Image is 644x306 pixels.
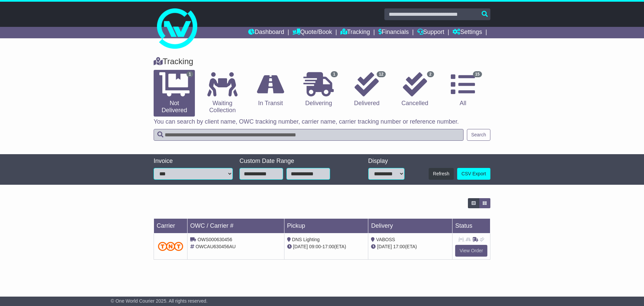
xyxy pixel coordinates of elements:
span: 17:00 [393,244,405,249]
a: Quote/Book [292,27,332,38]
a: Dashboard [248,27,284,38]
a: 12 Delivered [346,70,387,110]
div: (ETA) [371,243,449,250]
a: Support [417,27,444,38]
a: Settings [452,27,482,38]
span: 1 [331,71,338,77]
td: Carrier [154,219,187,233]
span: OWS000630456 [198,237,232,242]
span: 2 [427,71,434,77]
button: Refresh [429,168,454,180]
span: © One World Courier 2025. All rights reserved. [111,298,208,304]
td: Delivery [368,219,452,233]
span: 17:00 [322,244,334,249]
span: DNS Lighting [292,237,320,242]
div: Tracking [150,57,494,67]
a: CSV Export [457,168,490,180]
div: Custom Date Range [239,158,347,165]
td: Pickup [284,219,368,233]
a: Financials [378,27,409,38]
span: [DATE] [377,244,392,249]
a: 1 Not Delivered [154,70,195,117]
a: View Order [455,245,487,257]
img: TNT_Domestic.png [158,242,183,251]
div: - (ETA) [287,243,366,250]
span: 09:00 [309,244,321,249]
span: [DATE] [293,244,308,249]
a: 15 All [442,70,484,110]
span: 1 [186,71,194,77]
td: OWC / Carrier # [187,219,284,233]
button: Search [467,129,490,141]
a: Tracking [340,27,370,38]
span: OWCAU630456AU [196,244,236,249]
span: 12 [377,71,386,77]
p: You can search by client name, OWC tracking number, carrier name, carrier tracking number or refe... [154,118,490,126]
a: Waiting Collection [202,70,243,117]
div: Display [368,158,405,165]
div: Invoice [154,158,233,165]
td: Status [452,219,490,233]
a: In Transit [250,70,291,110]
span: VABOSS [376,237,395,242]
a: 2 Cancelled [394,70,435,110]
span: 15 [473,71,482,77]
a: 1 Delivering [298,70,339,110]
